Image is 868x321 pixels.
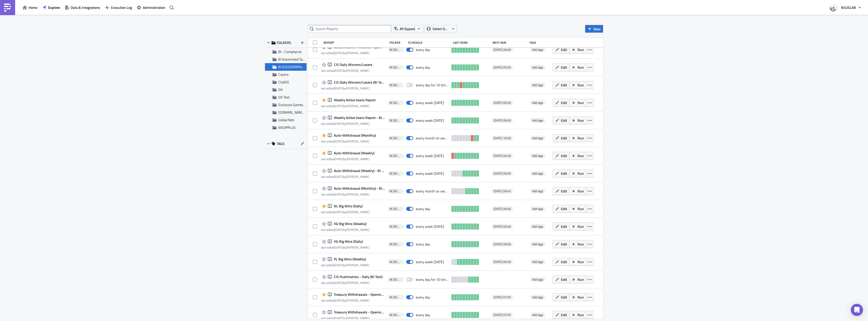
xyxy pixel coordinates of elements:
div: last edited by [PERSON_NAME] [321,281,383,285]
span: Add tags [530,65,545,70]
div: Schedule [408,41,450,44]
span: [DATE] 09:00 [494,207,511,211]
div: every day [416,295,430,300]
span: GGPOKER.CA Noti [278,110,312,115]
button: Edit [553,258,569,266]
button: Run [569,134,586,142]
span: Edit [561,224,567,229]
span: BI Toronto [390,48,402,52]
div: last edited by [PERSON_NAME] [321,69,372,72]
div: every day [416,242,430,246]
span: FOLDERS [277,40,291,45]
span: [DATE] 07:55 [494,295,511,299]
div: every week on Monday [416,101,444,105]
time: 2025-07-11T20:02:06Z [334,157,343,161]
time: 2025-07-11T20:15:27Z [334,210,343,214]
span: Run [578,277,584,282]
span: [DATE] 09:30 [494,101,511,105]
span: Exclusive Games [278,102,303,107]
a: Execution Log [103,4,134,11]
div: Folder [390,41,405,44]
span: Home [29,5,37,10]
span: Add tags [530,153,545,158]
span: BI Toronto [390,65,402,69]
span: Add tags [530,242,545,247]
div: every week on Monday [416,154,444,158]
button: Edit [553,99,569,107]
time: 2025-08-15T22:23:13Z [334,51,343,55]
time: 2025-07-11T20:06:44Z [334,139,343,144]
div: every day [416,313,430,317]
span: Edit [561,188,567,194]
span: BI Toronto [390,83,402,87]
span: Edit [561,153,567,158]
button: Run [569,116,586,124]
button: NSUSLAB [827,2,864,13]
button: Run [569,223,586,230]
time: 2025-06-10T13:32:43Z [334,263,343,267]
span: PL Big Wins (Weekly) [333,257,366,261]
span: Edit [561,259,567,264]
span: Add tags [530,224,545,229]
span: BI Toronto [390,295,402,299]
span: [DATE] 07:55 [494,313,511,317]
span: Auto-Withdrawal (Weekly) - BI Test [333,168,385,173]
span: [DATE] 09:30 [494,154,511,158]
span: Add tags [532,83,543,87]
button: Run [569,81,586,89]
button: Select Owner [424,25,457,33]
button: Run [569,46,586,54]
time: 2025-07-23T13:22:40Z [334,86,343,91]
div: last edited by [PERSON_NAME] [321,51,382,55]
span: TAGS [277,141,285,146]
button: Edit [553,46,569,54]
span: NSUSLAB [841,5,856,10]
span: Run [578,294,584,300]
span: DX Test [278,94,290,100]
button: Data & Integrations [62,4,103,11]
button: Run [569,205,586,213]
button: All (types) [391,25,424,33]
span: Add tags [530,83,545,88]
span: Add tags [532,189,543,193]
div: last edited by [PERSON_NAME] [321,139,376,143]
span: Add tags [530,100,545,105]
span: BI Toronto [390,171,402,176]
span: WSOPPLUS [278,125,296,130]
span: Add tags [530,136,545,141]
span: [DATE] 09:00 [494,118,511,122]
span: Run [578,171,584,176]
span: Edit [561,206,567,211]
span: [DATE] 09:30 [494,260,511,264]
span: Weekly Active Users Report [333,98,376,102]
span: BI Toronto [390,189,402,193]
button: Run [569,311,586,319]
span: BI Toronto [390,278,402,282]
span: BI Toronto [390,154,402,158]
span: Auto-Withdrawal (Monthly) - BI Test [333,186,385,191]
span: [DATE] 09:00 [494,48,511,52]
button: Edit [553,116,569,124]
span: Edit [561,312,567,317]
span: Add tags [532,259,543,264]
span: BI Toronto [390,118,402,122]
span: BI Toronto [390,242,402,246]
span: NL Big Wins (Daily) [333,204,363,208]
span: Add tags [532,153,543,158]
div: every week on Monday [416,171,444,176]
button: Explore [40,4,62,11]
span: Select Owner [432,26,449,32]
button: Home [20,4,40,11]
span: Edit [561,47,567,52]
span: Auto-Withdrawal (Monthly) [333,133,376,138]
span: Add tags [532,136,543,140]
span: Data & Integrations [71,5,100,10]
div: last edited by [PERSON_NAME] [321,316,385,320]
div: every week on Monday [416,118,444,123]
span: Add tags [532,100,543,105]
span: Edit [561,241,567,247]
div: Open Intercom Messenger [851,304,863,316]
time: 2025-07-11T20:09:45Z [334,192,343,197]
